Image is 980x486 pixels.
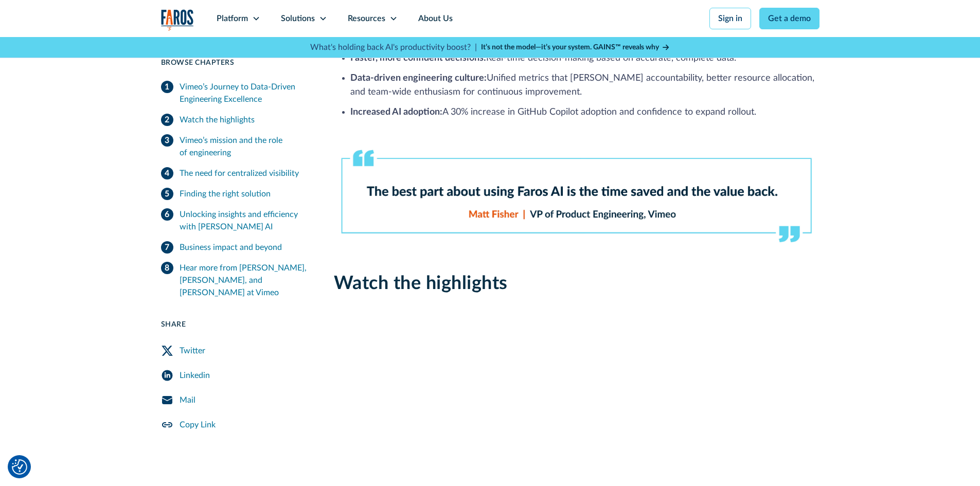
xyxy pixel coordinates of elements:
[161,363,309,388] a: LinkedIn Share
[161,9,194,30] a: home
[431,319,722,483] iframe: Vimeo's Journey to a Data-Driven Engineering Organization | Faros AI Case Study | Highlights
[180,369,210,382] div: Linkedin
[180,262,309,299] div: Hear more from [PERSON_NAME], [PERSON_NAME], and [PERSON_NAME] at Vimeo
[161,163,309,184] a: The need for centralized visibility
[180,419,216,431] div: Copy Link
[161,237,309,258] a: Business impact and beyond
[481,42,670,53] a: It’s not the model—it’s your system. GAINS™ reveals why
[12,459,27,475] img: Revisit consent button
[180,394,195,406] div: Mail
[161,110,309,130] a: Watch the highlights
[161,204,309,237] a: Unlocking insights and efficiency with [PERSON_NAME] AI
[310,41,477,53] p: What's holding back AI's productivity boost? |
[350,74,487,83] strong: Data-driven engineering culture:
[161,9,194,30] img: Logo of the analytics and reporting company Faros.
[161,130,309,163] a: Vimeo’s mission and the role of engineering
[161,258,309,303] a: Hear more from [PERSON_NAME], [PERSON_NAME], and [PERSON_NAME] at Vimeo
[350,71,819,99] li: Unified metrics that [PERSON_NAME] accountability, better resource allocation, and team-wide enth...
[161,319,309,330] div: Share
[350,105,819,119] li: ‍ A 30% increase in GitHub Copilot adoption and confidence to expand rollout.
[180,81,309,105] div: Vimeo’s Journey to Data-Driven Engineering Excellence
[334,273,819,295] h2: Watch the highlights
[281,12,315,25] div: Solutions
[12,459,27,475] button: Cookie Settings
[180,167,299,179] div: The need for centralized visibility
[180,134,309,159] div: Vimeo’s mission and the role of engineering
[481,44,659,51] strong: It’s not the model—it’s your system. GAINS™ reveals why
[161,184,309,204] a: Finding the right solution
[161,338,309,363] a: Twitter Share
[180,208,309,233] div: Unlocking insights and efficiency with [PERSON_NAME] AI
[350,53,486,63] strong: Faster, more confident decisions:
[180,188,271,200] div: Finding the right solution
[334,144,819,248] img: Black text on white background: "The best part about using Faros AI is the time saved and the val...
[161,412,309,437] a: Copy Link
[161,58,309,68] div: Browse Chapters
[217,12,248,25] div: Platform
[350,107,442,117] strong: Increased AI adoption:
[709,8,751,29] a: Sign in
[180,241,282,254] div: Business impact and beyond
[180,345,205,357] div: Twitter
[350,51,819,65] li: Real-time decision-making based on accurate, complete data.
[348,12,385,25] div: Resources
[759,8,819,29] a: Get a demo
[161,388,309,412] a: Mail Share
[180,114,255,126] div: Watch the highlights
[161,77,309,110] a: Vimeo’s Journey to Data-Driven Engineering Excellence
